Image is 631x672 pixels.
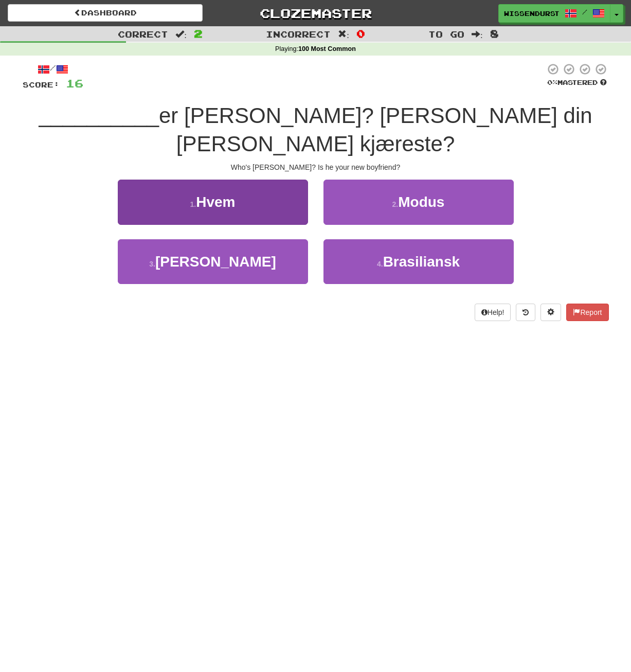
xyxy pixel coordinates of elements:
[23,162,609,172] div: Who's [PERSON_NAME]? Is he your new boyfriend?
[547,78,557,86] span: 0 %
[472,30,483,39] span: :
[566,304,608,321] button: Report
[118,29,168,39] span: Correct
[23,80,60,89] span: Score:
[323,239,514,284] button: 4.Brasiliansk
[196,194,235,210] span: Hvem
[155,254,276,270] span: [PERSON_NAME]
[159,103,592,156] span: er [PERSON_NAME]? [PERSON_NAME] din [PERSON_NAME] kjæreste?
[392,200,399,208] small: 2 .
[298,45,356,52] strong: 100 Most Common
[428,29,464,39] span: To go
[266,29,331,39] span: Incorrect
[175,30,187,39] span: :
[356,27,365,40] span: 0
[118,180,308,224] button: 1.Hvem
[582,8,587,15] span: /
[504,9,560,18] span: Wissendurst
[498,4,610,23] a: Wissendurst /
[66,77,83,90] span: 16
[545,78,609,87] div: Mastered
[23,63,83,76] div: /
[338,30,349,39] span: :
[39,103,159,128] span: __________
[377,260,383,268] small: 4 .
[194,27,203,40] span: 2
[490,27,499,40] span: 8
[149,260,155,268] small: 3 .
[383,254,460,270] span: Brasiliansk
[516,304,535,321] button: Round history (alt+y)
[398,194,444,210] span: Modus
[218,4,413,22] a: Clozemaster
[323,180,514,224] button: 2.Modus
[8,4,203,22] a: Dashboard
[118,239,308,284] button: 3.[PERSON_NAME]
[475,304,511,321] button: Help!
[190,200,196,208] small: 1 .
